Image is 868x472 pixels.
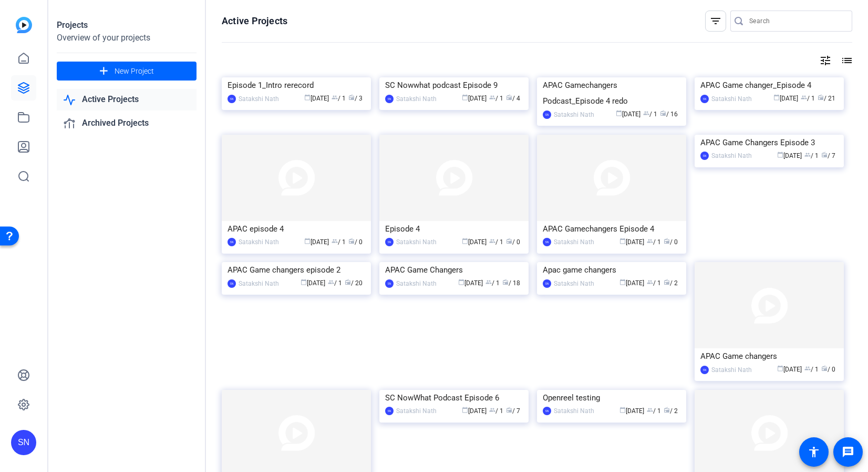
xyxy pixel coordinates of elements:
[619,407,626,413] span: calendar_today
[543,262,680,278] div: Apac game changers
[332,94,338,101] span: group
[222,15,287,27] h1: Active Projects
[554,237,594,247] div: Satakshi Nath
[664,238,670,244] span: radio
[711,365,752,375] div: Satakshi Nath
[818,95,835,102] span: / 21
[462,238,468,244] span: calendar_today
[332,238,346,246] span: / 1
[808,446,820,458] mat-icon: accessibility
[647,407,661,415] span: / 1
[301,279,325,287] span: [DATE]
[804,152,819,159] span: / 1
[489,94,495,101] span: group
[385,238,394,246] div: SN
[345,279,351,285] span: radio
[801,95,815,102] span: / 1
[777,365,783,371] span: calendar_today
[385,279,394,288] div: SN
[239,237,279,247] div: Satakshi Nath
[700,366,709,374] div: SN
[57,32,197,44] div: Overview of your projects
[664,279,670,285] span: radio
[228,279,236,288] div: SN
[506,407,520,415] span: / 7
[462,95,487,102] span: [DATE]
[664,238,678,246] span: / 0
[543,111,551,119] div: SN
[57,19,197,32] div: Projects
[506,95,520,102] span: / 4
[664,407,670,413] span: radio
[647,279,661,287] span: / 1
[304,94,311,101] span: calendar_today
[396,406,437,416] div: Satakshi Nath
[777,152,783,158] span: calendar_today
[700,348,838,364] div: APAC Game changers
[458,279,464,285] span: calendar_today
[543,221,680,237] div: APAC Gamechangers Episode 4
[643,111,657,118] span: / 1
[16,17,32,33] img: blue-gradient.svg
[506,238,512,244] span: radio
[711,150,752,161] div: Satakshi Nath
[821,366,835,373] span: / 0
[462,407,468,413] span: calendar_today
[348,238,363,246] span: / 0
[619,407,644,415] span: [DATE]
[818,94,824,101] span: radio
[506,407,512,413] span: radio
[348,238,355,244] span: radio
[485,279,500,287] span: / 1
[619,279,644,287] span: [DATE]
[554,406,594,416] div: Satakshi Nath
[301,279,307,285] span: calendar_today
[228,238,236,246] div: SN
[619,279,626,285] span: calendar_today
[462,407,487,415] span: [DATE]
[749,15,844,27] input: Search
[489,238,503,246] span: / 1
[462,94,468,101] span: calendar_today
[554,109,594,120] div: Satakshi Nath
[660,111,678,118] span: / 16
[709,15,722,27] mat-icon: filter_list
[506,238,520,246] span: / 0
[821,152,835,159] span: / 7
[385,262,523,278] div: APAC Game Changers
[647,279,653,285] span: group
[385,407,394,415] div: SN
[458,279,483,287] span: [DATE]
[332,95,346,102] span: / 1
[57,89,197,111] a: Active Projects
[643,110,649,116] span: group
[647,238,661,246] span: / 1
[777,366,802,373] span: [DATE]
[385,390,523,406] div: SC NowWhat Podcast Episode 6
[543,407,551,415] div: SN
[543,390,680,406] div: Openreel testing
[773,95,798,102] span: [DATE]
[502,279,520,287] span: / 18
[543,77,680,109] div: APAC Gamechangers Podcast_Episode 4 redo
[647,407,653,413] span: group
[647,238,653,244] span: group
[711,94,752,104] div: Satakshi Nath
[819,54,832,67] mat-icon: tune
[700,95,709,103] div: SN
[804,365,811,371] span: group
[304,238,329,246] span: [DATE]
[228,95,236,103] div: SN
[543,238,551,246] div: SN
[396,94,437,104] div: Satakshi Nath
[385,77,523,93] div: SC Nowwhat podcast Episode 9
[304,238,311,244] span: calendar_today
[502,279,509,285] span: radio
[840,54,852,67] mat-icon: list
[506,94,512,101] span: radio
[304,95,329,102] span: [DATE]
[485,279,492,285] span: group
[328,279,342,287] span: / 1
[616,111,640,118] span: [DATE]
[554,278,594,289] div: Satakshi Nath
